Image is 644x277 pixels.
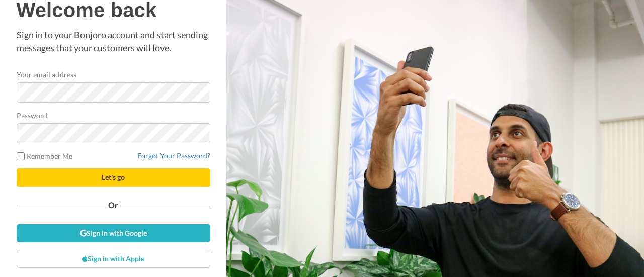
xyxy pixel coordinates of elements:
[17,224,210,242] a: Sign in with Google
[137,151,210,160] a: Forgot Your Password?
[17,168,210,187] button: Let's go
[106,202,120,209] span: Or
[17,110,48,121] label: Password
[17,152,25,160] input: Remember Me
[17,250,210,268] a: Sign in with Apple
[17,151,73,161] label: Remember Me
[17,69,76,80] label: Your email address
[102,173,125,181] span: Let's go
[17,29,210,54] p: Sign in to your Bonjoro account and start sending messages that your customers will love.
